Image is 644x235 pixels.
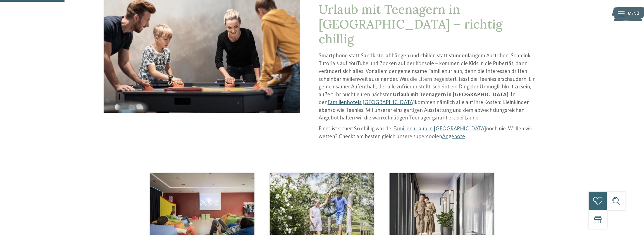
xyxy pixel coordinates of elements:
a: Familienhotels [GEOGRAPHIC_DATA] [328,100,415,105]
a: Familienurlaub in [GEOGRAPHIC_DATA] [393,126,486,132]
p: Smartphone statt Sandkiste, abhängen und chillen statt stundenlangem Austoben, Schmink-Tutorials ... [319,52,540,122]
strong: Urlaub mit Teenagern in [GEOGRAPHIC_DATA] [393,92,509,98]
p: Eines ist sicher: So chillig war der noch nie. Wollen wir wetten? Checkt am besten gleich unsere ... [319,125,540,141]
a: Angebote [442,134,465,140]
span: Urlaub mit Teenagern in [GEOGRAPHIC_DATA] – richtig chillig [319,1,502,47]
